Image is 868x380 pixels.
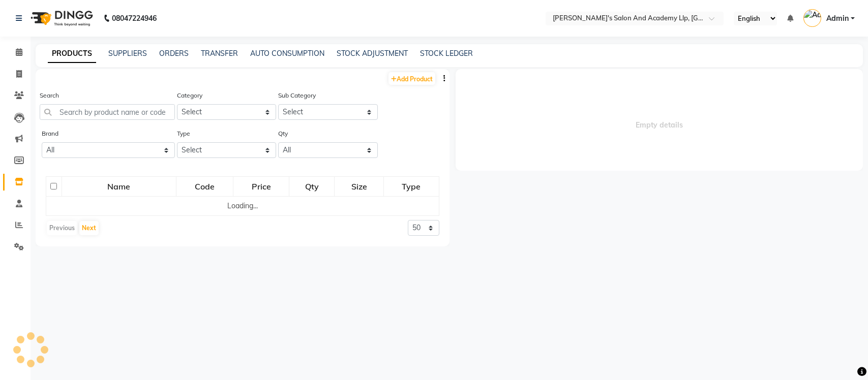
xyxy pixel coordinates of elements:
label: Brand [42,129,58,138]
a: AUTO CONSUMPTION [250,49,324,58]
a: STOCK ADJUSTMENT [337,49,408,58]
a: ORDERS [159,49,189,58]
div: Size [335,177,383,196]
span: Empty details [456,69,863,171]
b: 08047224946 [112,4,157,33]
label: Sub Category [278,91,316,100]
a: Add Product [388,72,435,85]
a: STOCK LEDGER [420,49,473,58]
a: PRODUCTS [48,45,96,63]
div: Qty [290,177,334,196]
img: logo [26,4,96,33]
button: Next [79,221,99,235]
div: Code [177,177,232,196]
img: Admin [803,9,821,27]
span: Admin [826,13,849,24]
input: Search by product name or code [40,104,175,120]
div: Price [234,177,288,196]
div: Type [384,177,438,196]
label: Category [177,91,202,100]
a: SUPPLIERS [108,49,147,58]
label: Search [40,91,59,100]
a: TRANSFER [201,49,238,58]
div: Name [63,177,175,196]
td: Loading... [46,197,439,216]
label: Type [177,129,190,138]
label: Qty [278,129,288,138]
